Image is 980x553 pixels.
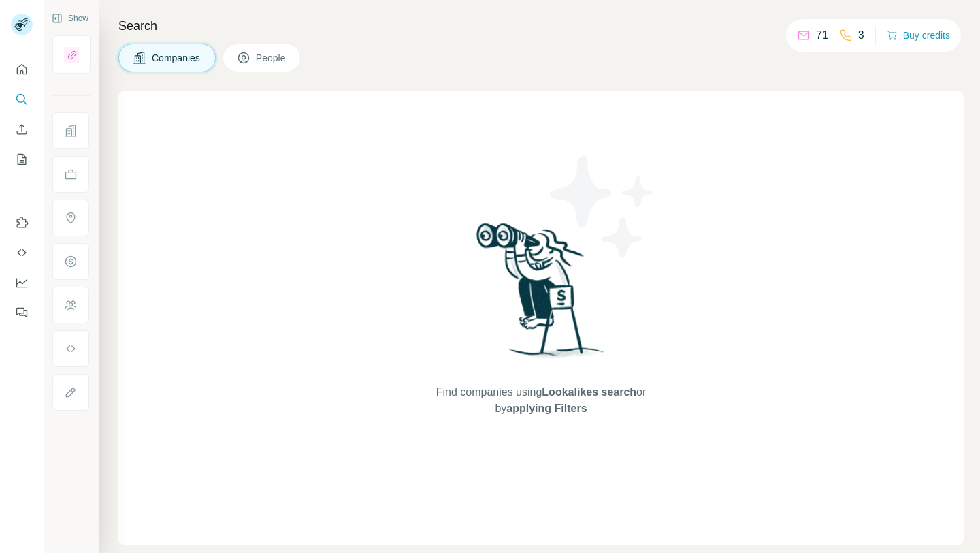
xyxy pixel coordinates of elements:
p: 71 [816,27,828,44]
button: Quick start [11,57,33,82]
button: Feedback [11,300,33,325]
button: Enrich CSV [11,117,33,142]
p: 3 [858,27,864,44]
span: applying Filters [506,402,587,414]
button: Buy credits [887,26,950,45]
span: People [256,51,287,65]
button: My lists [11,147,33,172]
span: Companies [152,51,201,65]
span: Lookalikes search [542,386,636,398]
span: Find companies using or by [432,384,650,417]
button: Show [42,8,98,29]
button: Use Surfe on LinkedIn [11,210,33,235]
button: Use Surfe API [11,240,33,265]
button: Dashboard [11,270,33,295]
img: Surfe Illustration - Woman searching with binoculars [470,219,612,371]
img: Surfe Illustration - Stars [541,146,664,268]
button: Search [11,87,33,112]
h4: Search [118,16,964,35]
